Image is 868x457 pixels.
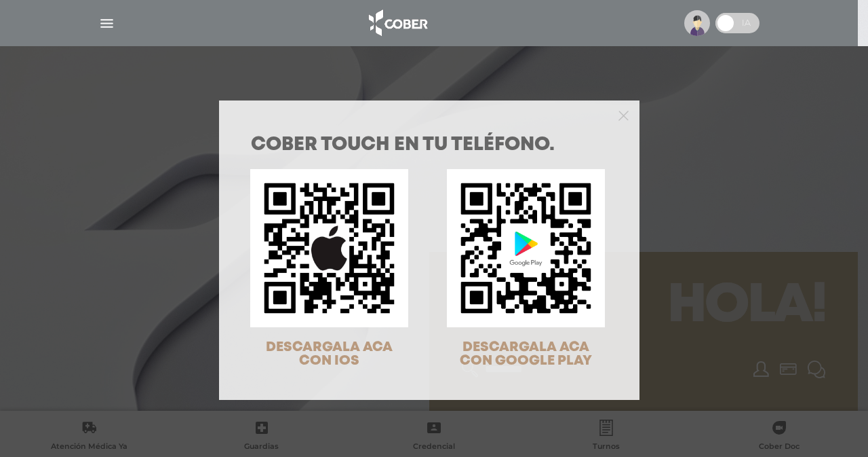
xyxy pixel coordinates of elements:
button: Close [618,109,629,121]
span: DESCARGALA ACA CON IOS [266,341,393,367]
span: DESCARGALA ACA CON GOOGLE PLAY [460,341,592,367]
img: qr-code [447,169,605,327]
img: qr-code [250,169,408,327]
h1: COBER TOUCH en tu teléfono. [251,136,608,155]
